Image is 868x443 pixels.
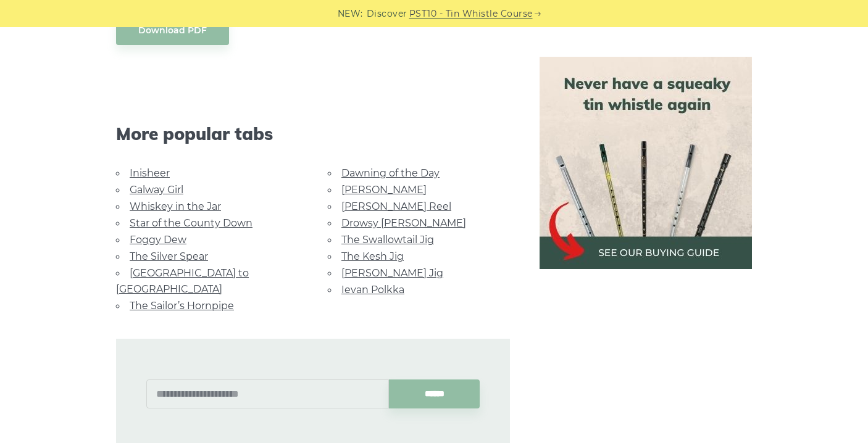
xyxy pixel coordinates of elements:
[130,217,252,229] a: Star of the County Down
[540,57,752,269] img: tin whistle buying guide
[367,7,407,21] span: Discover
[116,16,229,45] a: Download PDF
[130,300,234,312] a: The Sailor’s Hornpipe
[341,234,434,246] a: The Swallowtail Jig
[130,201,221,212] a: Whiskey in the Jar
[409,7,533,21] a: PST10 - Tin Whistle Course
[341,267,443,279] a: [PERSON_NAME] Jig
[116,123,510,144] span: More popular tabs
[130,184,183,196] a: Galway Girl
[341,167,440,179] a: Dawning of the Day
[130,167,170,179] a: Inisheer
[341,217,466,229] a: Drowsy [PERSON_NAME]
[130,250,208,262] a: The Silver Spear
[338,7,363,21] span: NEW:
[341,250,404,262] a: The Kesh Jig
[116,267,249,295] a: [GEOGRAPHIC_DATA] to [GEOGRAPHIC_DATA]
[130,234,186,246] a: Foggy Dew
[341,201,451,212] a: [PERSON_NAME] Reel
[341,284,404,296] a: Ievan Polkka
[341,184,427,196] a: [PERSON_NAME]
